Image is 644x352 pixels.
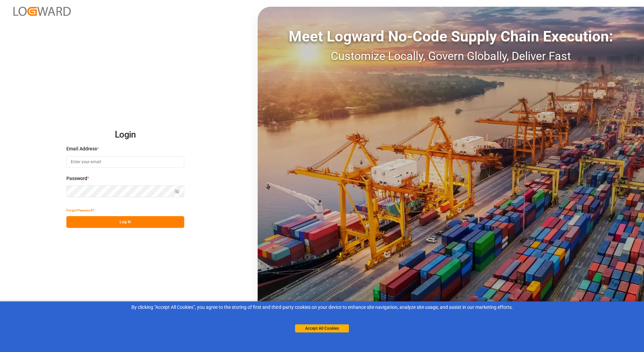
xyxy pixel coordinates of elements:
h2: Login [66,124,184,146]
img: Logward_new_orange.png [13,7,71,16]
button: Accept All Cookies [295,324,349,332]
button: Forgot Password? [66,204,94,216]
button: Log In [66,216,184,228]
input: Enter your email [66,156,184,168]
span: Email Address [66,145,97,152]
span: Password [66,175,87,182]
div: Meet Logward No-Code Supply Chain Execution: [258,25,644,48]
div: Customize Locally, Govern Globally, Deliver Fast [258,48,644,65]
div: By clicking "Accept All Cookies”, you agree to the storing of first and third-party cookies on yo... [5,304,639,311]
